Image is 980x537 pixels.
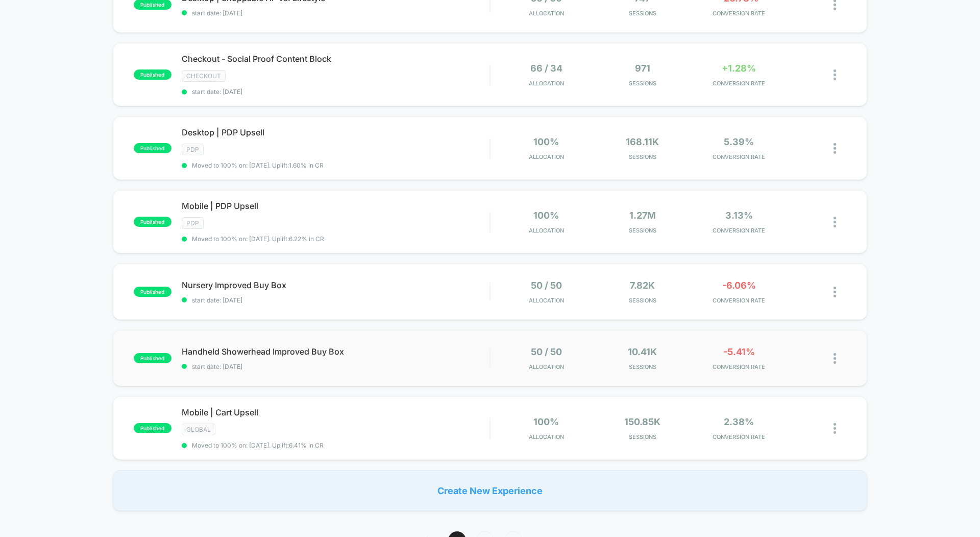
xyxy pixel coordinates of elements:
[724,416,754,427] span: 2.38%
[834,217,836,227] img: close
[597,80,689,87] span: Sessions
[725,210,753,221] span: 3.13%
[834,353,836,364] img: close
[529,153,564,160] span: Allocation
[693,153,785,160] span: CONVERSION RATE
[597,10,689,17] span: Sessions
[529,363,564,370] span: Allocation
[693,363,785,370] span: CONVERSION RATE
[724,136,754,147] span: 5.39%
[693,433,785,440] span: CONVERSION RATE
[628,346,657,357] span: 10.41k
[834,423,836,434] img: close
[834,143,836,154] img: close
[597,153,689,160] span: Sessions
[597,227,689,234] span: Sessions
[182,70,226,82] span: CHECKOUT
[722,280,756,291] span: -6.06%
[597,363,689,370] span: Sessions
[630,280,655,291] span: 7.82k
[626,136,659,147] span: 168.11k
[533,136,559,147] span: 100%
[182,54,489,64] span: Checkout - Social Proof Content Block
[182,9,489,17] span: start date: [DATE]
[182,127,489,137] span: Desktop | PDP Upsell
[722,63,756,74] span: +1.28%
[192,441,324,449] span: Moved to 100% on: [DATE] . Uplift: 6.41% in CR
[693,227,785,234] span: CONVERSION RATE
[529,227,564,234] span: Allocation
[723,346,755,357] span: -5.41%
[629,210,656,221] span: 1.27M
[693,297,785,304] span: CONVERSION RATE
[693,10,785,17] span: CONVERSION RATE
[134,353,171,363] span: published
[134,287,171,297] span: published
[182,363,489,370] span: start date: [DATE]
[834,69,836,80] img: close
[182,144,204,155] span: PDP
[182,280,489,290] span: Nursery Improved Buy Box
[529,297,564,304] span: Allocation
[182,88,489,96] span: start date: [DATE]
[182,201,489,211] span: Mobile | PDP Upsell
[192,161,324,169] span: Moved to 100% on: [DATE] . Uplift: 1.60% in CR
[529,80,564,87] span: Allocation
[693,80,785,87] span: CONVERSION RATE
[533,416,559,427] span: 100%
[624,416,660,427] span: 150.85k
[192,235,324,243] span: Moved to 100% on: [DATE] . Uplift: 6.22% in CR
[531,346,562,357] span: 50 / 50
[182,407,489,417] span: Mobile | Cart Upsell
[529,10,564,17] span: Allocation
[529,433,564,440] span: Allocation
[113,470,867,511] div: Create New Experience
[530,63,562,74] span: 66 / 34
[533,210,559,221] span: 100%
[597,297,689,304] span: Sessions
[182,346,489,357] span: Handheld Showerhead Improved Buy Box
[531,280,562,291] span: 50 / 50
[134,143,171,153] span: published
[182,296,489,304] span: start date: [DATE]
[134,217,171,227] span: published
[134,423,171,433] span: published
[834,287,836,297] img: close
[597,433,689,440] span: Sessions
[635,63,650,74] span: 971
[182,217,204,229] span: PDP
[182,424,215,435] span: GLOBAL
[134,69,171,80] span: published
